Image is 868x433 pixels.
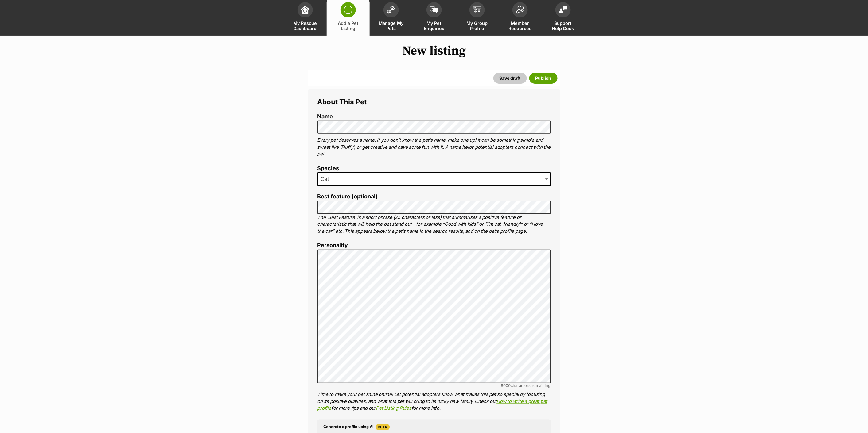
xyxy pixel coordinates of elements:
[317,98,367,106] span: About This Pet
[493,73,527,84] button: Save draft
[501,383,511,388] span: 8000
[317,194,551,200] label: Best feature (optional)
[473,6,481,13] img: group-profile-icon-3fa3cf56718a62981997c0bc7e787c4b2cf8bcc04b72c1350f741eb67cf2f40e.svg
[317,383,551,388] div: characters remaining
[318,175,336,183] span: Cat
[376,424,390,430] span: Beta
[317,165,551,172] label: Species
[317,391,551,412] p: Time to make your pet shine online! Let potential adopters know what makes this pet so special by...
[516,6,524,14] img: member-resources-icon-8e73f808a243e03378d46382f2149f9095a855e16c252ad45f914b54edf8863c.svg
[301,6,309,14] img: dashboard-icon-eb2f2d2d3e046f16d808141f083e7271f6b2e854fb5c12c21221c1fb7104beca.svg
[430,6,438,13] img: pet-enquiries-icon-7e3ad2cf08bfb03b45e93fb7055b45f3efa6380592205ae92323e6603595dc1f.svg
[317,398,547,411] a: How to write a great pet profile
[549,21,577,31] span: Support Help Desk
[529,73,558,84] button: Publish
[506,21,534,31] span: Member Resources
[344,6,352,14] img: add-pet-listing-icon-0afa8454b4691262ce3f59096e99ab1cd57d4a30225e0717b998d2c9b9846f56.svg
[291,21,319,31] span: My Rescue Dashboard
[317,137,551,158] p: Every pet deserves a name. If you don’t know the pet’s name, make one up! It can be something sim...
[334,21,362,31] span: Add a Pet Listing
[317,242,551,249] label: Personality
[376,405,411,411] a: Pet Listing Rules
[377,21,405,31] span: Manage My Pets
[317,172,551,186] span: Cat
[387,6,395,14] img: manage-my-pets-icon-02211641906a0b7f246fdf0571729dbe1e7629f14944591b6c1af311fb30b64b.svg
[420,21,448,31] span: My Pet Enquiries
[317,113,551,120] label: Name
[317,214,551,235] p: The ‘Best Feature’ is a short phrase (25 characters or less) that summarises a positive feature o...
[324,424,545,430] h4: Generate a profile using AI
[559,6,567,13] img: help-desk-icon-fdf02630f3aa405de69fd3d07c3f3aa587a6932b1a1747fa1d2bba05be0121f9.svg
[463,21,491,31] span: My Group Profile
